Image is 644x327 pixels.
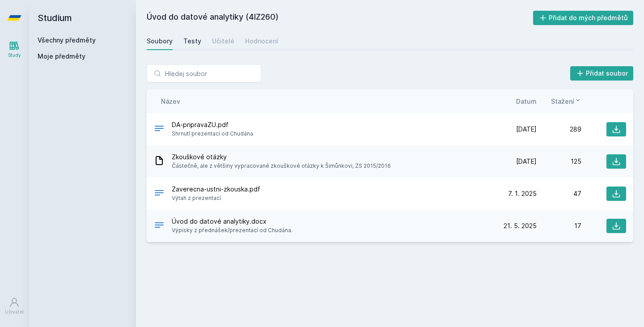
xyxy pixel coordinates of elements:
[551,97,574,106] span: Stažení
[154,123,165,136] div: PDF
[172,217,292,226] span: Úvod do datové analytiky.docx
[537,157,581,166] div: 125
[172,226,292,235] span: Výpisky z přednášek/prezentací od Chudána.
[516,97,537,106] button: Datum
[537,125,581,134] div: 289
[38,52,85,61] span: Moje předměty
[147,37,173,46] div: Soubory
[2,36,27,63] a: Study
[504,221,537,230] span: 21. 5. 2025
[183,32,201,50] a: Testy
[172,185,260,194] span: Zaverecna-ustni-zkouska.pdf
[172,153,391,161] span: Zkouškové otázky
[537,189,581,198] div: 47
[154,220,165,233] div: DOCX
[161,97,180,106] button: Název
[172,194,260,203] span: Výtah z prezentací
[212,32,234,50] a: Učitelé
[570,66,634,81] button: Přidat soubor
[147,64,261,82] input: Hledej soubor
[147,32,173,50] a: Soubory
[5,309,24,315] div: Uživatel
[516,125,537,134] span: [DATE]
[172,120,253,129] span: DA-pripravaZU.pdf
[508,189,537,198] span: 7. 1. 2025
[533,11,634,25] button: Přidat do mých předmětů
[172,129,253,138] span: Shrnutí prezentací od Chudána
[537,221,581,230] div: 17
[2,293,27,320] a: Uživatel
[172,161,391,170] span: Částečně, ale z většiny vypracované zkouškové otázky k Šimůnkovi, ZS 2015/2016
[183,37,201,46] div: Testy
[212,37,234,46] div: Učitelé
[154,187,165,200] div: PDF
[38,36,96,44] a: Všechny předměty
[551,97,581,106] button: Stažení
[147,11,533,25] h2: Úvod do datové analytiky (4IZ260)
[8,52,21,59] div: Study
[245,32,278,50] a: Hodnocení
[516,157,537,166] span: [DATE]
[245,37,278,46] div: Hodnocení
